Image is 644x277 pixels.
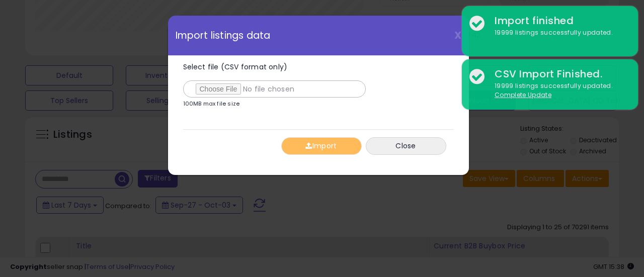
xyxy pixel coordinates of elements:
[176,31,271,40] span: Import listings data
[183,62,288,72] span: Select file (CSV format only)
[281,137,362,155] button: Import
[454,28,461,42] span: X
[487,28,630,38] div: 19999 listings successfully updated.
[487,67,630,81] div: CSV Import Finished.
[183,101,240,107] p: 100MB max file size
[495,90,551,99] u: Complete Update
[487,14,630,28] div: Import finished
[487,81,630,100] div: 19999 listings successfully updated.
[366,137,446,155] button: Close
